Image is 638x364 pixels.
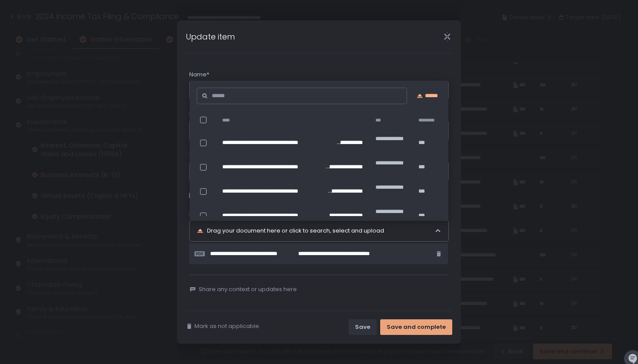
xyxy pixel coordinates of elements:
button: Save and complete [380,319,452,335]
button: Mark as not applicable [186,322,259,330]
span: Share any context or updates here [199,285,297,293]
span: Mark as not applicable [194,322,259,330]
span: K-1 and supporting documentation received:* [189,210,318,218]
div: Close [433,32,461,42]
span: Name* [189,71,209,79]
h1: Update item [186,31,235,43]
button: Save [349,319,377,335]
div: Save and complete [387,323,446,331]
span: Type* [189,151,206,159]
span: Belongs to* [189,110,222,118]
div: Save [355,323,370,331]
